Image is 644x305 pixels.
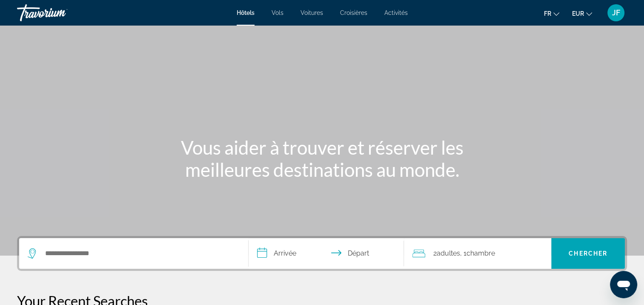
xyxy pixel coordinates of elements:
span: 2 [433,247,460,259]
input: Search hotel destination [44,247,235,260]
span: JF [612,9,620,17]
iframe: Bouton de lancement de la fenêtre de messagerie [610,271,637,298]
a: Travorium [17,2,102,24]
h1: Vous aider à trouver et réserver les meilleures destinations au monde. [163,136,482,181]
span: Chambre [466,249,495,257]
a: Vols [272,9,283,16]
span: Chercher [569,250,607,257]
span: Adultes [436,249,460,257]
a: Hôtels [237,9,255,16]
button: Change currency [572,7,592,20]
a: Croisières [340,9,367,16]
div: Search widget [19,238,625,269]
button: User Menu [605,4,627,22]
span: EUR [572,10,584,17]
button: Travelers: 2 adults, 0 children [404,238,551,269]
a: Activités [384,9,408,16]
span: fr [544,10,551,17]
button: Select check in and out date [249,238,404,269]
a: Voitures [301,9,323,16]
button: Search [551,238,625,269]
button: Change language [544,7,559,20]
span: , 1 [460,247,495,259]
